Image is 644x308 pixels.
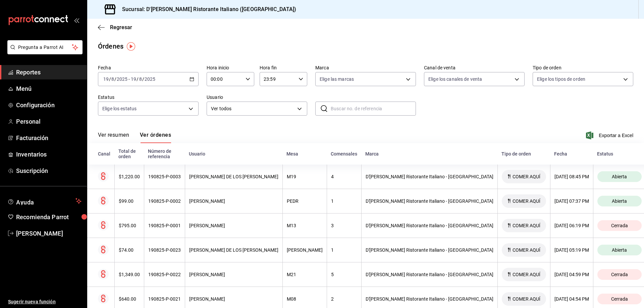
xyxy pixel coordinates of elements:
span: / [109,76,111,82]
span: Cerrada [608,223,631,228]
label: Usuario [207,95,307,100]
div: M19 [287,174,323,179]
button: open_drawer_menu [74,17,79,23]
div: $640.00 [119,296,140,302]
span: Sugerir nueva función [8,298,82,305]
div: [DATE] 04:59 PM [554,272,589,277]
span: Facturación [16,133,82,142]
label: Hora inicio [207,65,254,70]
span: Inventarios [16,150,82,159]
div: Usuario [189,151,278,157]
div: 3 [331,223,357,228]
input: -- [130,76,137,82]
span: COMER AQUÍ [510,296,543,302]
div: Fecha [554,151,589,157]
label: Tipo de orden [533,65,633,70]
div: 190825-P-0022 [148,272,181,277]
span: Abierta [609,174,630,179]
div: Estatus [597,151,642,157]
span: - [128,76,130,82]
span: Abierta [609,247,630,253]
div: Canal [98,151,110,157]
span: Abierta [609,198,630,204]
div: M21 [287,272,323,277]
div: [PERSON_NAME] [287,247,323,253]
div: 5 [331,272,357,277]
span: / [137,76,139,82]
span: COMER AQUÍ [510,247,543,253]
input: -- [103,76,109,82]
div: $1,220.00 [119,174,140,179]
div: M13 [287,223,323,228]
div: [PERSON_NAME] [189,223,278,228]
input: ---- [144,76,156,82]
div: 190825-P-0003 [148,174,181,179]
div: D'[PERSON_NAME] Ristorante Italiano - [GEOGRAPHIC_DATA] [366,296,493,302]
div: 190825-P-0021 [148,296,181,302]
h3: Sucursal: D'[PERSON_NAME] Ristorante Italiano ([GEOGRAPHIC_DATA]) [117,5,297,13]
div: 1 [331,247,357,253]
div: $1,349.00 [119,272,140,277]
div: 4 [331,174,357,179]
span: COMER AQUÍ [510,272,543,277]
button: Regresar [98,24,132,30]
div: [PERSON_NAME] [189,198,278,204]
div: PEDR [287,198,323,204]
label: Fecha [98,65,199,70]
span: Ayuda [16,197,73,205]
div: 190825-P-0002 [148,198,181,204]
div: [DATE] 04:54 PM [554,296,589,302]
button: Exportar a Excel [587,131,633,139]
span: Elige los canales de venta [428,76,482,82]
span: Recomienda Parrot [16,212,82,222]
div: [DATE] 08:45 PM [554,174,589,179]
span: Personal [16,117,82,126]
label: Estatus [98,95,199,100]
div: D'[PERSON_NAME] Ristorante Italiano - [GEOGRAPHIC_DATA] [366,247,493,253]
div: D'[PERSON_NAME] Ristorante Italiano - [GEOGRAPHIC_DATA] [366,174,493,179]
label: Canal de venta [424,65,525,70]
div: [DATE] 06:19 PM [554,223,589,228]
div: Marca [365,151,493,157]
div: 190825-P-0023 [148,247,181,253]
div: M08 [287,296,323,302]
span: Reportes [16,68,82,77]
input: -- [139,76,142,82]
input: ---- [116,76,128,82]
span: COMER AQUÍ [510,223,543,228]
div: [PERSON_NAME] DE LOS [PERSON_NAME] [189,247,278,253]
label: Hora fin [260,65,307,70]
input: -- [111,76,114,82]
span: COMER AQUÍ [510,174,543,179]
button: Ver resumen [98,132,129,143]
div: [DATE] 05:19 PM [554,247,589,253]
div: Tipo de orden [501,151,546,157]
div: Mesa [286,151,323,157]
span: Cerrada [608,296,631,302]
span: Ver todos [211,105,295,112]
span: Pregunta a Parrot AI [18,44,72,51]
span: COMER AQUÍ [510,198,543,204]
span: Suscripción [16,166,82,175]
div: D'[PERSON_NAME] Ristorante Italiano - [GEOGRAPHIC_DATA] [366,272,493,277]
div: [PERSON_NAME] [189,272,278,277]
span: [PERSON_NAME] [16,229,82,238]
button: Ver órdenes [140,132,171,143]
span: Elige los estatus [102,105,137,112]
div: [PERSON_NAME] [189,296,278,302]
div: D'[PERSON_NAME] Ristorante Italiano - [GEOGRAPHIC_DATA] [366,223,493,228]
div: [PERSON_NAME] DE LOS [PERSON_NAME] [189,174,278,179]
span: / [142,76,144,82]
div: 1 [331,198,357,204]
span: Elige las marcas [320,76,354,82]
span: Elige los tipos de orden [537,76,585,82]
div: Total de orden [118,148,140,159]
span: Configuración [16,101,82,110]
div: $74.00 [119,247,140,253]
div: navigation tabs [98,132,171,143]
a: Pregunta a Parrot AI [5,49,83,56]
span: Menú [16,84,82,93]
img: Tooltip marker [127,42,135,51]
div: Comensales [331,151,357,157]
